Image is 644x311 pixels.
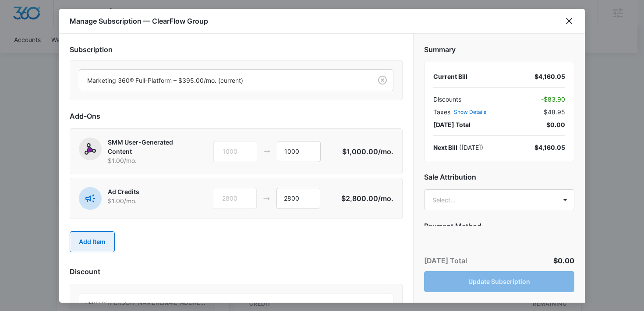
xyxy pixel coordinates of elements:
[70,44,403,55] h2: Subscription
[541,95,565,104] span: - $83.90
[70,266,403,277] h2: Discount
[108,138,184,156] p: SMM User-Generated Content
[433,120,471,129] span: [DATE] Total
[277,141,321,162] input: 1
[424,44,574,55] h2: Summary
[108,156,184,165] p: $1.00 /mo.
[70,16,208,26] h1: Manage Subscription — ClearFlow Group
[424,172,574,182] h2: Sale Attribution
[70,231,115,252] button: Add Item
[70,111,403,121] h2: Add-Ons
[108,187,184,196] p: Ad Credits
[276,188,320,209] input: 1
[378,147,393,156] span: /mo.
[433,95,461,104] span: Discounts
[534,72,565,81] div: $4,160.05
[544,107,565,117] span: $48.95
[534,143,565,152] div: $4,160.05
[424,255,467,266] p: [DATE] Total
[341,193,393,204] p: $2,800.00
[433,144,457,151] span: Next Bill
[564,16,574,26] button: close
[433,143,483,152] div: ( [DATE] )
[433,107,450,117] span: Taxes
[378,194,393,203] span: /mo.
[375,73,389,87] button: Clear
[454,110,486,115] button: Show Details
[108,196,184,205] p: $1.00 /mo.
[546,120,565,129] span: $0.00
[87,76,89,85] input: Subscription
[433,73,467,80] span: Current Bill
[553,256,574,265] span: $0.00
[424,221,574,231] h2: Payment Method
[342,146,393,157] p: $1,000.00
